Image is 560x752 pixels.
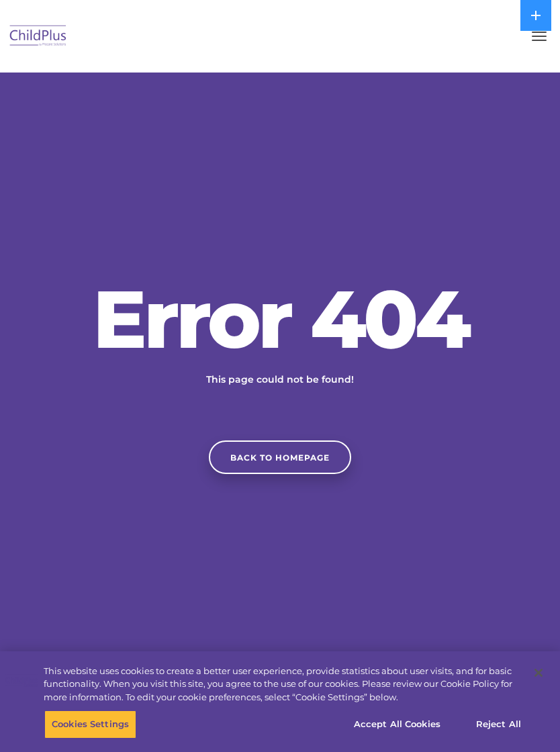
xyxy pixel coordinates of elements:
button: Reject All [457,710,541,739]
button: Accept All Cookies [346,710,448,739]
p: This page could not be found! [139,373,421,387]
img: ChildPlus by Procare Solutions [7,21,70,52]
div: This website uses cookies to create a better user experience, provide statistics about user visit... [44,665,521,704]
h2: Error 404 [79,279,481,359]
button: Cookies Settings [44,710,136,739]
a: Back to homepage [209,440,351,474]
button: Close [524,658,553,688]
